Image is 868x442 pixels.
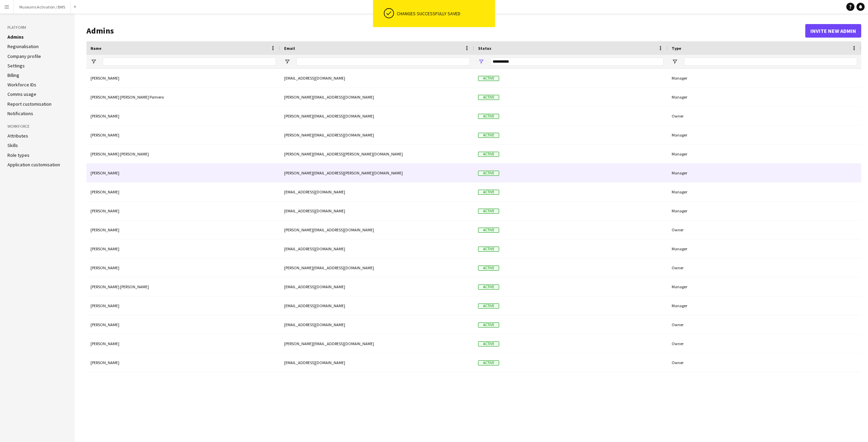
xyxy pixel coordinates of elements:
[86,277,280,296] div: [PERSON_NAME] [PERSON_NAME]
[478,341,499,346] span: Active
[86,296,280,315] div: [PERSON_NAME]
[14,0,71,14] button: Museums Activation / BWS
[668,69,861,87] div: Manager
[668,296,861,315] div: Manager
[478,171,499,176] span: Active
[672,46,681,51] span: Type
[86,126,280,144] div: [PERSON_NAME]
[280,164,474,182] div: [PERSON_NAME][EMAIL_ADDRESS][PERSON_NAME][DOMAIN_NAME]
[280,277,474,296] div: [EMAIL_ADDRESS][DOMAIN_NAME]
[280,220,474,239] div: [PERSON_NAME][EMAIL_ADDRESS][DOMAIN_NAME]
[478,76,499,81] span: Active
[397,10,492,17] div: Changes successfully saved
[284,46,295,51] span: Email
[7,34,24,40] a: Admins
[478,133,499,138] span: Active
[86,69,280,87] div: [PERSON_NAME]
[280,202,474,220] div: [EMAIL_ADDRESS][DOMAIN_NAME]
[7,123,67,129] h3: Workforce
[668,183,861,201] div: Manager
[672,59,678,65] button: Open Filter Menu
[668,353,861,372] div: Owner
[684,58,857,66] input: Type Filter Input
[280,353,474,372] div: [EMAIL_ADDRESS][DOMAIN_NAME]
[86,239,280,258] div: [PERSON_NAME]
[7,133,28,139] a: Attributes
[280,88,474,106] div: [PERSON_NAME][EMAIL_ADDRESS][DOMAIN_NAME]
[7,43,39,49] a: Regionalisation
[86,220,280,239] div: [PERSON_NAME]
[668,88,861,106] div: Manager
[668,164,861,182] div: Manager
[86,145,280,163] div: [PERSON_NAME] [PERSON_NAME]
[478,285,499,290] span: Active
[478,303,499,309] span: Active
[280,107,474,125] div: [PERSON_NAME][EMAIL_ADDRESS][DOMAIN_NAME]
[7,162,60,168] a: Application customisation
[91,59,97,65] button: Open Filter Menu
[478,190,499,195] span: Active
[7,72,19,78] a: Billing
[280,239,474,258] div: [EMAIL_ADDRESS][DOMAIN_NAME]
[280,69,474,87] div: [EMAIL_ADDRESS][DOMAIN_NAME]
[280,334,474,353] div: [PERSON_NAME][EMAIL_ADDRESS][DOMAIN_NAME]
[86,88,280,106] div: [PERSON_NAME] [PERSON_NAME] Pomiero
[668,202,861,220] div: Manager
[478,322,499,328] span: Active
[805,24,861,38] button: Invite new admin
[478,228,499,233] span: Active
[7,53,41,59] a: Company profile
[668,107,861,125] div: Owner
[91,46,101,51] span: Name
[86,164,280,182] div: [PERSON_NAME]
[103,58,276,66] input: Name Filter Input
[86,26,805,36] h1: Admins
[280,183,474,201] div: [EMAIL_ADDRESS][DOMAIN_NAME]
[280,126,474,144] div: [PERSON_NAME][EMAIL_ADDRESS][DOMAIN_NAME]
[478,114,499,119] span: Active
[86,315,280,334] div: [PERSON_NAME]
[280,315,474,334] div: [EMAIL_ADDRESS][DOMAIN_NAME]
[478,209,499,214] span: Active
[668,220,861,239] div: Owner
[86,107,280,125] div: [PERSON_NAME]
[7,142,18,148] a: Skills
[280,296,474,315] div: [EMAIL_ADDRESS][DOMAIN_NAME]
[478,46,491,51] span: Status
[86,258,280,277] div: [PERSON_NAME]
[280,258,474,277] div: [PERSON_NAME][EMAIL_ADDRESS][DOMAIN_NAME]
[478,59,484,65] button: Open Filter Menu
[478,95,499,100] span: Active
[280,145,474,163] div: [PERSON_NAME][EMAIL_ADDRESS][PERSON_NAME][DOMAIN_NAME]
[86,353,280,372] div: [PERSON_NAME]
[668,126,861,144] div: Manager
[7,24,67,30] h3: Platform
[478,152,499,157] span: Active
[668,258,861,277] div: Owner
[668,315,861,334] div: Owner
[7,101,52,107] a: Report customisation
[86,183,280,201] div: [PERSON_NAME]
[668,334,861,353] div: Owner
[478,360,499,365] span: Active
[7,152,29,158] a: Role types
[86,334,280,353] div: [PERSON_NAME]
[478,247,499,252] span: Active
[7,63,25,69] a: Settings
[7,110,33,117] a: Notifications
[668,277,861,296] div: Manager
[296,58,470,66] input: Email Filter Input
[284,59,290,65] button: Open Filter Menu
[7,82,36,88] a: Workforce IDs
[86,202,280,220] div: [PERSON_NAME]
[668,145,861,163] div: Manager
[478,266,499,271] span: Active
[668,239,861,258] div: Manager
[7,91,36,97] a: Comms usage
